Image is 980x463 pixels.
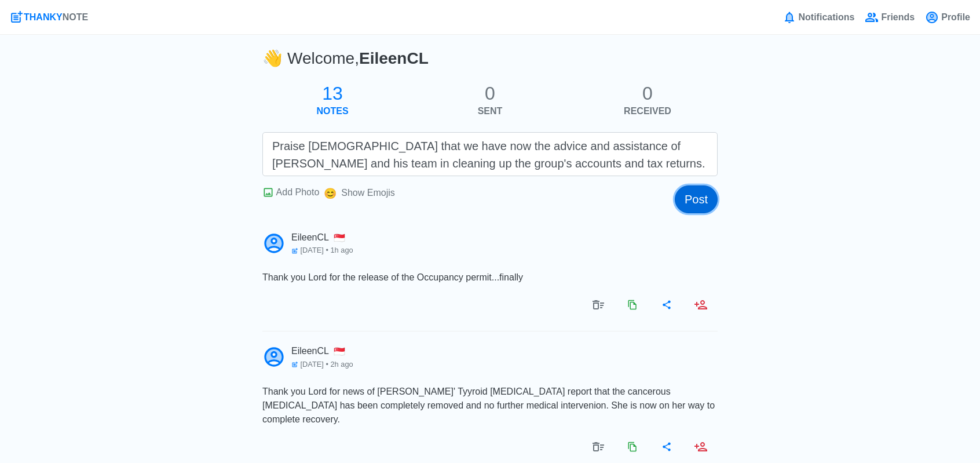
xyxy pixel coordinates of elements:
[262,49,283,68] span: wave
[276,187,320,197] span: Add Photo
[330,246,353,254] span: 1h ago
[254,82,411,104] h2: 13
[291,345,353,356] a: EileenCL 🇸🇬
[334,348,345,356] span: 🇸🇬
[924,10,971,25] a: Profile
[262,387,715,424] span: Thank you Lord for news of [PERSON_NAME]' Tyyroid [MEDICAL_DATA] report that the cancerous [MEDIC...
[341,186,394,200] div: Show Emojis
[291,246,353,254] small: [DATE] •
[24,10,88,24] div: THANKY
[939,10,970,24] span: Profile
[782,10,855,25] a: Notifications
[63,12,88,22] span: NOTE
[291,232,353,243] a: EileenCL 🇸🇬
[330,360,353,369] span: 2h ago
[675,185,718,213] button: Post
[291,360,353,369] small: [DATE] •
[569,82,726,104] h2: 0
[291,232,353,243] h6: EileenCL
[569,104,726,118] p: RECEIVED
[879,10,915,24] span: Friends
[262,49,429,73] h3: Welcome,
[864,10,915,25] a: Friends
[359,49,429,67] b: EileenCL
[262,272,523,282] span: Thank you Lord for the release of the Occupancy permit...finally
[334,234,345,242] span: 🇸🇬
[324,188,337,199] span: smile
[254,104,411,118] p: NOTES
[411,104,569,118] p: SENT
[796,10,855,24] span: Notifications
[411,82,569,104] h2: 0
[262,132,718,176] textarea: Praise [DEMOGRAPHIC_DATA] that we have now the advice and assistance of [PERSON_NAME] and his tea...
[291,345,353,356] h6: EileenCL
